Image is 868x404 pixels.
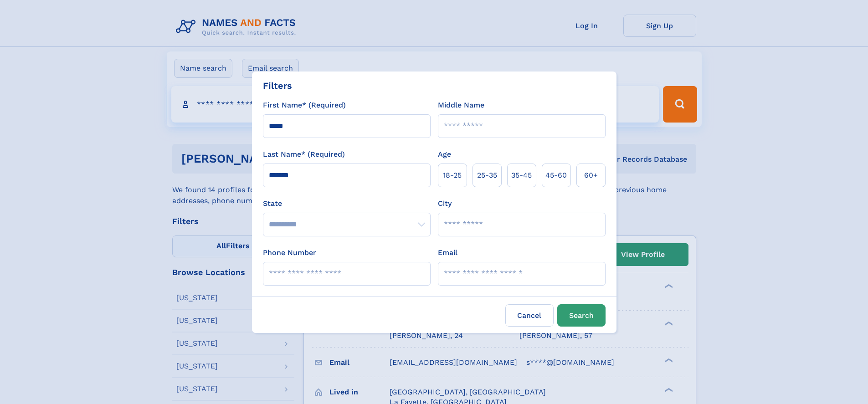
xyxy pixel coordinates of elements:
label: City [438,198,452,209]
button: Search [557,304,606,327]
label: Middle Name [438,100,484,111]
label: Cancel [505,304,554,327]
span: 60+ [584,170,598,181]
span: 35‑45 [511,170,532,181]
span: 25‑35 [477,170,497,181]
label: Last Name* (Required) [263,149,345,160]
div: Filters [263,79,292,92]
label: Age [438,149,451,160]
label: Phone Number [263,247,316,258]
label: First Name* (Required) [263,100,346,111]
label: Email [438,247,457,258]
span: 45‑60 [545,170,567,181]
label: State [263,198,431,209]
span: 18‑25 [443,170,462,181]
